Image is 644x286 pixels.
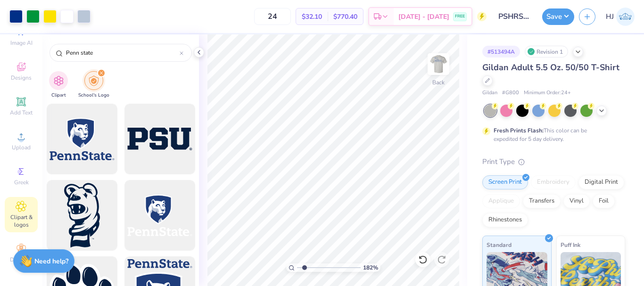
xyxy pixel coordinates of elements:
[10,39,33,47] span: Image AI
[482,62,619,73] span: Gildan Adult 5.5 Oz. 50/50 T-Shirt
[14,179,29,186] span: Greek
[254,8,291,25] input: – –
[523,194,561,208] div: Transfers
[302,12,322,22] span: $32.10
[432,78,445,87] div: Back
[578,175,624,189] div: Digital Print
[49,71,68,99] button: filter button
[482,213,528,227] div: Rhinestones
[78,92,109,99] span: School's Logo
[502,89,519,97] span: # G800
[482,46,520,57] div: # 513494A
[524,89,571,97] span: Minimum Order: 24 +
[487,240,512,250] span: Standard
[616,8,635,26] img: Hughe Josh Cabanete
[398,12,449,22] span: [DATE] - [DATE]
[89,75,99,86] img: School's Logo Image
[49,71,68,99] div: filter for Clipart
[542,8,574,25] button: Save
[363,263,378,272] span: 182 %
[78,71,109,99] div: filter for School's Logo
[593,194,615,208] div: Foil
[482,89,497,97] span: Gildan
[491,7,537,26] input: Untitled Design
[5,213,38,229] span: Clipart & logos
[333,12,357,22] span: $770.40
[34,257,68,266] strong: Need help?
[10,109,33,116] span: Add Text
[11,74,32,82] span: Designs
[53,75,64,86] img: Clipart Image
[429,55,448,74] img: Back
[525,46,568,57] div: Revision 1
[482,175,528,189] div: Screen Print
[606,8,635,26] a: HJ
[482,156,625,167] div: Print Type
[51,92,66,99] span: Clipart
[12,144,31,151] span: Upload
[482,194,520,208] div: Applique
[561,240,580,250] span: Puff Ink
[494,127,544,134] strong: Fresh Prints Flash:
[531,175,576,189] div: Embroidery
[455,13,465,20] span: FREE
[494,126,610,143] div: This color can be expedited for 5 day delivery.
[65,48,180,57] input: Try "WashU"
[78,71,109,99] button: filter button
[10,256,33,263] span: Decorate
[563,194,590,208] div: Vinyl
[606,11,614,22] span: HJ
